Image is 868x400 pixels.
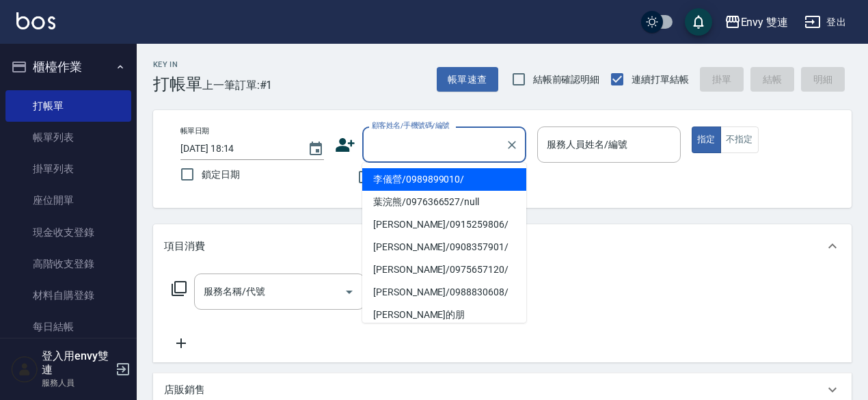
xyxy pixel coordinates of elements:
[42,349,111,377] h5: 登入用envy雙連
[153,224,852,268] div: 項目消費
[5,90,131,122] a: 打帳單
[533,72,600,87] span: 結帳前確認明細
[5,49,131,85] button: 櫃檯作業
[153,60,202,69] h2: Key In
[180,137,294,160] input: YYYY/MM/DD hh:mm
[5,217,131,248] a: 現金收支登錄
[685,8,712,36] button: save
[362,281,526,304] li: [PERSON_NAME]/0988830608/
[299,133,332,165] button: Choose date, selected date is 2025-09-11
[741,14,789,31] div: Envy 雙連
[362,258,526,281] li: [PERSON_NAME]/0975657120/
[338,281,360,303] button: Open
[164,239,205,254] p: 項目消費
[799,10,852,35] button: 登出
[502,135,521,155] button: Clear
[164,383,205,397] p: 店販銷售
[362,191,526,213] li: 葉浣熊/0976366527/null
[362,304,526,341] li: [PERSON_NAME]的朋友/0912583736/
[362,168,526,191] li: 李儀營/0989899010/
[720,126,759,153] button: 不指定
[632,72,689,87] span: 連續打單結帳
[5,280,131,311] a: 材料自購登錄
[42,377,111,389] p: 服務人員
[5,153,131,185] a: 掛單列表
[180,126,209,136] label: 帳單日期
[719,8,794,36] button: Envy 雙連
[5,185,131,216] a: 座位開單
[202,77,273,94] span: 上一筆訂單:#1
[5,311,131,343] a: 每日結帳
[437,67,498,92] button: 帳單速查
[362,236,526,258] li: [PERSON_NAME]/0908357901/
[202,168,240,182] span: 鎖定日期
[153,75,202,94] h3: 打帳單
[11,356,38,383] img: Person
[16,12,55,29] img: Logo
[372,120,450,131] label: 顧客姓名/手機號碼/編號
[692,126,721,153] button: 指定
[5,248,131,280] a: 高階收支登錄
[5,122,131,153] a: 帳單列表
[362,213,526,236] li: [PERSON_NAME]/0915259806/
